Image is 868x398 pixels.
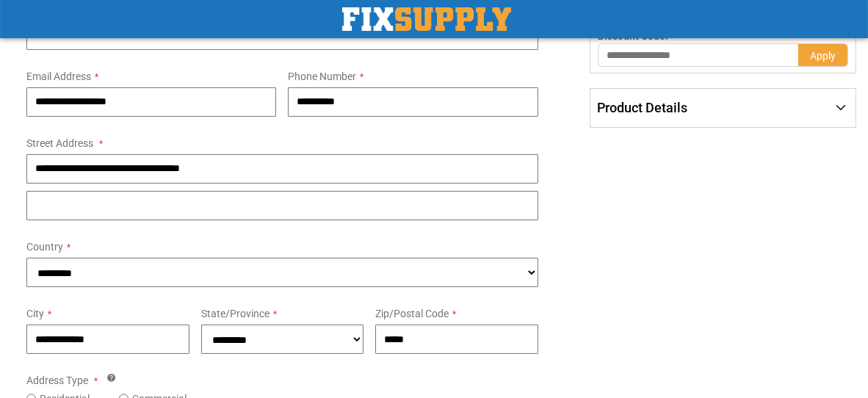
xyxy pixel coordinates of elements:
[26,308,44,319] span: City
[597,100,687,115] span: Product Details
[26,375,88,386] span: Address Type
[26,137,93,149] span: Street Address
[798,43,848,67] button: Apply
[810,50,836,62] span: Apply
[342,7,511,31] a: store logo
[201,308,270,319] span: State/Province
[342,7,511,31] img: Fix Industrial Supply
[26,70,91,82] span: Email Address
[288,70,356,82] span: Phone Number
[375,308,449,319] span: Zip/Postal Code
[26,241,63,253] span: Country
